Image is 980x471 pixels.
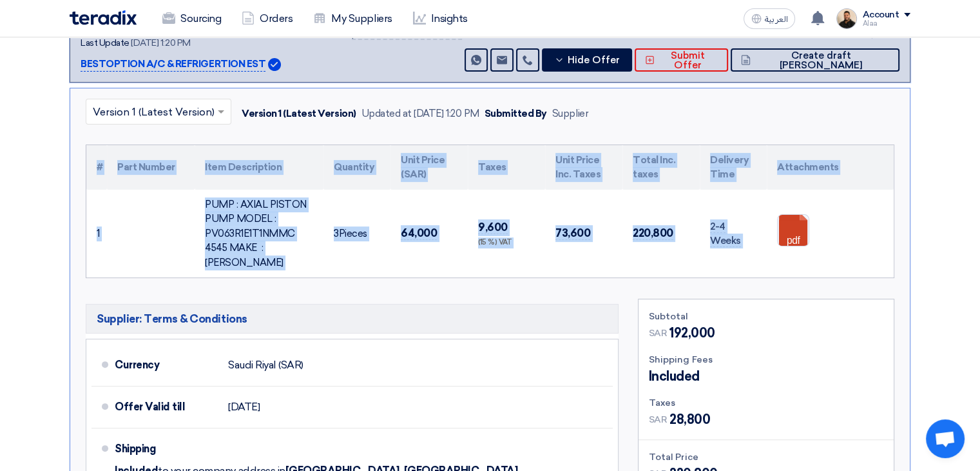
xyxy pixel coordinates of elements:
[926,419,965,458] div: Open chat
[131,37,190,48] span: [DATE] 1:20 PM
[633,226,673,240] span: 220,800
[542,48,632,72] button: Hide Offer
[303,5,402,33] a: My Suppliers
[152,5,231,33] a: Sourcing
[86,304,619,334] h5: Supplier: Terms & Conditions
[81,57,265,72] p: BESTOPTION A/C & REFRIGERTION EST
[361,106,479,121] div: Updated at [DATE] 1:20 PM
[228,353,303,377] div: Saudi Riyal (SAR)
[115,350,218,381] div: Currency
[268,58,281,71] img: Verified Account
[478,221,508,234] span: 9,600
[649,450,883,464] div: Total Price
[205,197,313,270] div: PUMP : AXIAL PISTON PUMP MODEL : PV063R1E1T1NMMC 4545 MAKE : [PERSON_NAME]
[86,190,107,278] td: 1
[70,10,137,25] img: Teradix logo
[635,48,728,72] button: Submit Offer
[669,323,715,343] span: 192,000
[485,106,547,121] div: Submitted By
[658,51,718,70] span: Submit Offer
[649,353,883,366] div: Shipping Fees
[81,37,130,48] span: Last Update
[731,48,899,72] button: Create draft [PERSON_NAME]
[545,145,622,190] th: Unit Price Inc. Taxes
[778,215,881,292] a: piston_pumpsparker_pv_datasheet_1757499086440.pdf
[195,145,323,190] th: Item Description
[622,145,700,190] th: Total Inc. taxes
[323,190,390,278] td: Pieces
[468,145,545,190] th: Taxes
[242,106,356,121] div: Version 1 (Latest Version)
[862,20,910,27] div: Alaa
[568,55,620,65] span: Hide Offer
[390,145,468,190] th: Unit Price (SAR)
[649,310,883,323] div: Subtotal
[401,226,437,240] span: 64,000
[836,8,857,29] img: MAA_1717931611039.JPG
[669,410,710,429] span: 28,800
[323,145,390,190] th: Quantity
[552,106,588,121] div: Supplier
[86,145,107,190] th: #
[649,396,883,410] div: Taxes
[764,15,787,24] span: العربية
[710,221,741,248] span: 2-4 Weeks
[478,237,535,248] div: (15 %) VAT
[862,10,899,21] div: Account
[115,434,218,465] div: Shipping
[767,145,894,190] th: Attachments
[555,226,590,240] span: 73,600
[649,366,700,386] span: Included
[649,326,668,340] span: SAR
[334,228,339,239] span: 3
[403,5,478,33] a: Insights
[700,145,767,190] th: Delivery Time
[115,392,218,423] div: Offer Valid till
[744,8,795,29] button: العربية
[231,5,303,33] a: Orders
[107,145,195,190] th: Part Number
[649,413,668,426] span: SAR
[228,401,260,414] span: [DATE]
[754,51,889,70] span: Create draft [PERSON_NAME]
